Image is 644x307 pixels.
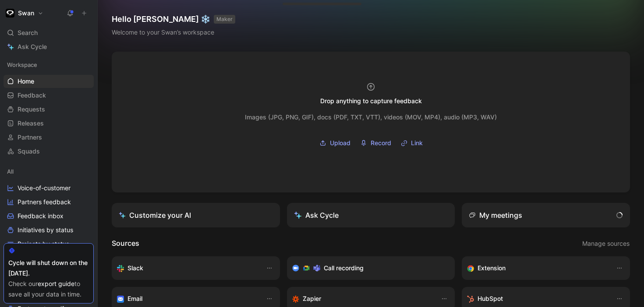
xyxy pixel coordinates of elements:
a: Projects by status [4,237,94,251]
span: Ask Cycle [18,42,47,52]
h3: Zapier [303,293,321,304]
div: Sync your partners, send feedback and get updates in Slack [117,263,257,273]
a: export guide [38,280,74,287]
button: MAKER [214,15,235,24]
div: Capture feedback from thousands of sources with Zapier (survey results, recordings, sheets, etc). [292,293,432,304]
span: Projects by status [18,240,69,248]
span: Record [371,138,391,148]
span: Link [411,138,423,148]
span: Feedback inbox [18,212,64,220]
span: Upload [330,138,350,148]
div: All [4,165,94,178]
span: Manage sources [582,238,630,249]
button: SwanSwan [4,7,46,19]
h3: Call recording [324,263,364,273]
a: Partners [4,131,94,144]
a: Partners feedback [4,195,94,209]
span: Home [18,77,34,86]
h3: Slack [127,263,143,273]
h1: Hello [PERSON_NAME] ❄️ [112,14,235,24]
a: Squads [4,145,94,158]
button: Ask Cycle [287,203,455,227]
span: Releases [18,119,44,128]
div: Check our to save all your data in time. [8,279,89,300]
span: Squads [18,147,40,156]
button: Upload [316,136,354,150]
img: Swan [6,9,14,17]
div: Images (JPG, PNG, GIF), docs (PDF, TXT, VTT), videos (MOV, MP4), audio (MP3, WAV) [245,112,497,122]
span: Partners feedback [18,198,71,206]
span: Voice-of-customer [18,184,71,192]
div: Search [4,26,94,39]
div: Drop anything to capture feedback [320,96,422,106]
div: Customize your AI [119,210,191,220]
button: Link [398,136,426,150]
div: Record & transcribe meetings from Zoom, Meet & Teams. [292,263,443,273]
a: Feedback [4,89,94,102]
a: Releases [4,117,94,130]
span: Partners [18,133,42,142]
div: Ask Cycle [294,210,339,220]
button: Manage sources [582,238,630,249]
h1: Swan [18,9,34,17]
h3: Email [127,293,142,304]
span: Requests [18,105,45,114]
div: My meetings [469,210,522,220]
div: Capture feedback from anywhere on the web [467,263,607,273]
h2: Sources [112,238,139,249]
a: Ask Cycle [4,40,94,53]
a: Requests [4,103,94,116]
div: Welcome to your Swan’s workspace [112,27,235,38]
div: Workspace [4,58,94,71]
div: Cycle will shut down on the [DATE]. [8,258,89,279]
a: Customize your AI [112,203,280,227]
span: All [7,167,14,176]
a: Initiatives by status [4,223,94,237]
span: Workspace [7,60,37,69]
a: Feedback inbox [4,209,94,223]
span: Initiatives by status [18,226,73,234]
button: Record [357,136,394,150]
div: AllVoice-of-customerPartners feedbackFeedback inboxInitiatives by statusProjects by status [4,165,94,251]
h3: HubSpot [478,293,503,304]
a: Home [4,75,94,88]
span: Search [18,28,38,38]
h3: Extension [478,263,506,273]
span: Feedback [18,91,46,100]
div: Forward emails to your feedback inbox [117,293,257,304]
a: Voice-of-customer [4,181,94,195]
